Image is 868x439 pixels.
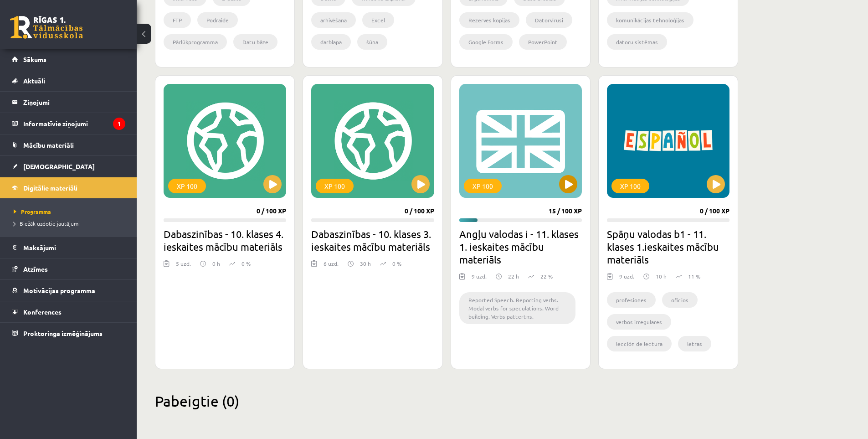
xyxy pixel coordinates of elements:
[14,220,80,227] span: Biežāk uzdotie jautājumi
[459,292,575,324] li: Reported Speech. Reporting verbs. Modal verbs for speculations. Word building. Verbs pattertns.
[12,301,125,322] a: Konferences
[540,272,553,280] p: 22 %
[164,227,286,253] h2: Dabaszinības - 10. klases 4. ieskaites mācību materiāls
[164,34,227,50] li: Pārlūkprogramma
[10,16,83,39] a: Rīgas 1. Tālmācības vidusskola
[14,207,128,216] a: Programma
[607,34,667,50] li: datoru sistēmas
[688,272,700,280] p: 11 %
[607,12,693,28] li: komunikācijas tehnoloģijas
[12,49,125,70] a: Sākums
[12,280,125,301] a: Motivācijas programma
[14,219,128,227] a: Biežāk uzdotie jautājumi
[23,329,103,337] span: Proktoringa izmēģinājums
[241,259,251,268] p: 0 %
[23,286,95,294] span: Motivācijas programma
[12,92,125,113] a: Ziņojumi
[611,179,649,193] div: XP 100
[12,156,125,177] a: [DEMOGRAPHIC_DATA]
[12,323,125,344] a: Proktoringa izmēģinājums
[324,259,339,273] div: 6 uzd.
[23,113,125,134] legend: Informatīvie ziņojumi
[212,259,220,268] p: 0 h
[360,259,371,268] p: 30 h
[12,70,125,91] a: Aktuāli
[12,237,125,258] a: Maksājumi
[678,336,711,351] li: letras
[12,134,125,155] a: Mācību materiāli
[23,92,125,113] legend: Ziņojumi
[23,162,95,170] span: [DEMOGRAPHIC_DATA]
[316,179,354,193] div: XP 100
[233,34,277,50] li: Datu bāze
[23,77,45,85] span: Aktuāli
[357,34,387,50] li: šūna
[607,336,672,351] li: lección de lectura
[113,118,125,130] i: 1
[23,265,48,273] span: Atzīmes
[311,34,351,50] li: darblapa
[526,12,572,28] li: Datorvīrusi
[14,208,51,215] span: Programma
[23,184,77,192] span: Digitālie materiāli
[12,258,125,279] a: Atzīmes
[392,259,401,268] p: 0 %
[508,272,519,280] p: 22 h
[168,179,206,193] div: XP 100
[164,12,191,28] li: FTP
[607,227,729,266] h2: Spāņu valodas b1 - 11. klases 1.ieskaites mācību materiāls
[12,113,125,134] a: Informatīvie ziņojumi1
[23,237,125,258] legend: Maksājumi
[23,141,74,149] span: Mācību materiāli
[362,12,394,28] li: Excel
[519,34,567,50] li: PowerPoint
[12,177,125,198] a: Digitālie materiāli
[23,55,46,63] span: Sākums
[459,12,519,28] li: Rezerves kopijas
[459,34,513,50] li: Google Forms
[311,12,356,28] li: arhivēšana
[619,272,634,286] div: 9 uzd.
[23,308,62,316] span: Konferences
[472,272,487,286] div: 9 uzd.
[155,392,738,410] h2: Pabeigtie (0)
[607,292,656,308] li: profesiones
[459,227,582,266] h2: Angļu valodas i - 11. klases 1. ieskaites mācību materiāls
[662,292,698,308] li: oficios
[311,227,434,253] h2: Dabaszinības - 10. klases 3. ieskaites mācību materiāls
[464,179,502,193] div: XP 100
[607,314,671,330] li: verbos irregulares
[197,12,238,28] li: Podraide
[656,272,667,280] p: 10 h
[176,259,191,273] div: 5 uzd.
